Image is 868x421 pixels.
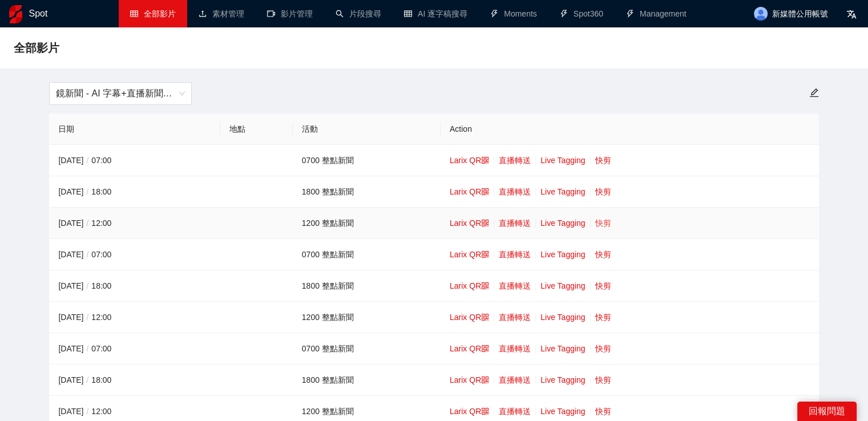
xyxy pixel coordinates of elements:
th: 日期 [49,114,220,145]
a: 快剪 [595,375,611,384]
img: logo [9,5,22,23]
span: / [83,375,91,384]
a: 快剪 [595,407,611,416]
span: / [83,156,91,165]
a: Larix QR [450,407,489,416]
span: qrcode [481,313,489,321]
a: Live Tagging [540,250,585,259]
a: 快剪 [595,281,611,290]
span: / [83,281,91,290]
a: 快剪 [595,313,611,322]
a: Live Tagging [540,156,585,165]
a: Larix QR [450,156,489,165]
a: thunderboltMoments [490,9,537,18]
span: / [83,344,91,353]
span: qrcode [481,345,489,353]
a: Live Tagging [540,313,585,322]
a: Live Tagging [540,344,585,353]
td: [DATE] 12:00 [49,302,220,333]
a: 快剪 [595,156,611,165]
a: Larix QR [450,344,489,353]
a: thunderboltManagement [626,9,687,18]
th: Action [441,114,819,145]
span: 全部影片 [144,9,176,18]
a: Live Tagging [540,407,585,416]
td: [DATE] 18:00 [49,270,220,302]
a: 直播轉送 [499,250,531,259]
a: Larix QR [450,250,489,259]
a: Live Tagging [540,187,585,196]
a: upload素材管理 [199,9,244,18]
a: tableAI 逐字稿搜尋 [404,9,467,18]
a: 快剪 [595,344,611,353]
td: 1800 整點新聞 [293,270,441,302]
span: / [83,218,91,228]
td: 1800 整點新聞 [293,176,441,208]
a: 直播轉送 [499,344,531,353]
a: 直播轉送 [499,313,531,322]
a: 直播轉送 [499,187,531,196]
span: qrcode [481,188,489,196]
td: [DATE] 07:00 [49,239,220,270]
a: Live Tagging [540,375,585,384]
td: [DATE] 07:00 [49,145,220,176]
a: 直播轉送 [499,375,531,384]
span: 鏡新聞 - AI 字幕+直播新聞（2025-2027） [56,83,185,104]
td: [DATE] 18:00 [49,365,220,396]
a: Larix QR [450,313,489,322]
td: 0700 整點新聞 [293,145,441,176]
div: 回報問題 [797,402,857,421]
a: 直播轉送 [499,218,531,228]
span: / [83,250,91,259]
span: qrcode [481,219,489,227]
td: [DATE] 12:00 [49,208,220,239]
span: qrcode [481,282,489,290]
a: thunderboltSpot360 [560,9,603,18]
a: 快剪 [595,187,611,196]
td: [DATE] 18:00 [49,176,220,208]
span: qrcode [481,376,489,384]
a: search片段搜尋 [336,9,381,18]
a: Larix QR [450,218,489,228]
a: Larix QR [450,281,489,290]
a: Live Tagging [540,281,585,290]
th: 地點 [220,114,292,145]
td: [DATE] 07:00 [49,333,220,365]
span: edit [809,88,819,98]
a: 直播轉送 [499,407,531,416]
span: / [83,313,91,322]
td: 1200 整點新聞 [293,208,441,239]
a: Larix QR [450,187,489,196]
span: qrcode [481,407,489,415]
td: 1200 整點新聞 [293,302,441,333]
span: 全部影片 [14,39,59,57]
a: Live Tagging [540,218,585,228]
a: 直播轉送 [499,281,531,290]
a: 直播轉送 [499,156,531,165]
a: 快剪 [595,250,611,259]
td: 0700 整點新聞 [293,239,441,270]
img: avatar [754,7,768,21]
span: qrcode [481,156,489,164]
a: video-camera影片管理 [267,9,313,18]
a: Larix QR [450,375,489,384]
span: / [83,187,91,196]
td: 1800 整點新聞 [293,365,441,396]
th: 活動 [293,114,441,145]
a: 快剪 [595,218,611,228]
span: / [83,407,91,416]
td: 0700 整點新聞 [293,333,441,365]
span: table [130,10,138,18]
span: qrcode [481,250,489,258]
